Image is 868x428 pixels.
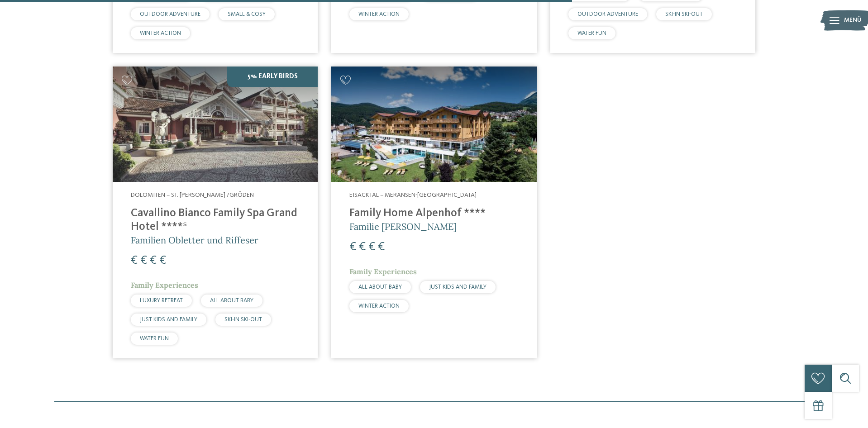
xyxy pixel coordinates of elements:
[577,11,638,17] span: OUTDOOR ADVENTURE
[378,241,385,253] span: €
[665,11,703,17] span: SKI-IN SKI-OUT
[140,255,147,266] span: €
[358,303,400,309] span: WINTER ACTION
[349,241,356,253] span: €
[131,255,138,266] span: €
[358,284,402,290] span: ALL ABOUT BABY
[210,298,253,304] span: ALL ABOUT BABY
[140,11,200,17] span: OUTDOOR ADVENTURE
[159,255,166,266] span: €
[140,336,169,342] span: WATER FUN
[113,67,318,358] a: Familienhotels gesucht? Hier findet ihr die besten! 5% Early Birds Dolomiten – St. [PERSON_NAME] ...
[368,241,375,253] span: €
[228,11,266,17] span: SMALL & COSY
[577,30,606,36] span: WATER FUN
[131,192,254,198] span: Dolomiten – St. [PERSON_NAME] /Gröden
[358,11,400,17] span: WINTER ACTION
[224,317,262,323] span: SKI-IN SKI-OUT
[131,234,258,246] span: Familien Obletter und Riffeser
[349,221,457,232] span: Familie [PERSON_NAME]
[150,255,157,266] span: €
[359,241,366,253] span: €
[331,67,536,358] a: Familienhotels gesucht? Hier findet ihr die besten! Eisacktal – Meransen-[GEOGRAPHIC_DATA] Family...
[140,30,181,36] span: WINTER ACTION
[429,284,486,290] span: JUST KIDS AND FAMILY
[113,67,318,182] img: Family Spa Grand Hotel Cavallino Bianco ****ˢ
[349,267,417,276] span: Family Experiences
[349,207,518,220] h4: Family Home Alpenhof ****
[140,298,183,304] span: LUXURY RETREAT
[131,207,300,234] h4: Cavallino Bianco Family Spa Grand Hotel ****ˢ
[331,67,536,182] img: Family Home Alpenhof ****
[349,192,477,198] span: Eisacktal – Meransen-[GEOGRAPHIC_DATA]
[131,281,198,290] span: Family Experiences
[140,317,197,323] span: JUST KIDS AND FAMILY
